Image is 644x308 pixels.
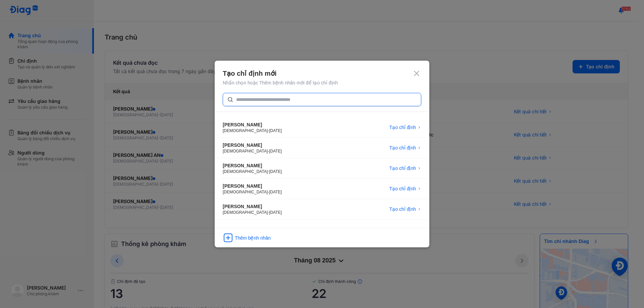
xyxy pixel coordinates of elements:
[389,124,416,131] span: Tạo chỉ định
[389,185,416,192] span: Tạo chỉ định
[389,144,416,151] span: Tạo chỉ định
[269,169,282,174] span: [DATE]
[269,190,282,194] span: [DATE]
[389,165,416,172] span: Tạo chỉ định
[268,190,269,194] span: -
[268,128,269,133] span: -
[223,128,268,133] span: [DEMOGRAPHIC_DATA]
[223,79,421,86] div: Nhấn chọn hoặc Thêm bệnh nhân mới để tạo chỉ định
[223,121,282,128] div: [PERSON_NAME]
[223,203,282,210] div: [PERSON_NAME]
[269,210,282,215] span: [DATE]
[235,235,271,241] div: Thêm bệnh nhân
[268,169,269,174] span: -
[269,128,282,133] span: [DATE]
[223,210,268,215] span: [DEMOGRAPHIC_DATA]
[223,149,268,153] span: [DEMOGRAPHIC_DATA]
[223,142,282,148] div: [PERSON_NAME]
[269,149,282,153] span: [DATE]
[268,149,269,153] span: -
[389,206,416,212] span: Tạo chỉ định
[268,210,269,215] span: -
[223,190,268,194] span: [DEMOGRAPHIC_DATA]
[223,183,282,189] div: [PERSON_NAME]
[223,162,282,169] div: [PERSON_NAME]
[223,169,268,174] span: [DEMOGRAPHIC_DATA]
[223,69,421,78] div: Tạo chỉ định mới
